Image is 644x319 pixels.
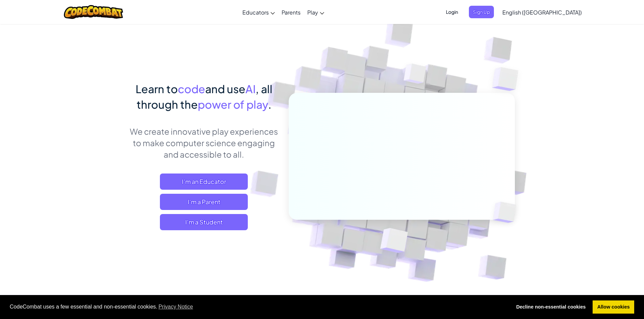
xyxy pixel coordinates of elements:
a: I'm a Parent [160,194,248,210]
a: Parents [278,3,304,21]
img: Overlap cubes [479,51,537,108]
span: . [268,98,271,111]
span: Educators [242,9,269,16]
span: power of play [198,98,268,111]
button: Login [442,6,462,18]
p: We create innovative play experiences to make computer science engaging and accessible to all. [129,126,279,160]
a: allow cookies [593,300,634,314]
a: learn more about cookies [158,302,194,312]
span: English ([GEOGRAPHIC_DATA]) [502,9,582,16]
button: I'm a Student [160,214,248,230]
span: and use [205,82,245,96]
span: CodeCombat uses a few essential and non-essential cookies. [10,302,506,312]
button: Sign Up [469,6,494,18]
a: deny cookies [511,300,590,314]
a: Play [304,3,328,21]
span: Learn to [136,82,178,96]
span: code [178,82,205,96]
span: AI [245,82,256,96]
a: English ([GEOGRAPHIC_DATA]) [499,3,585,21]
img: CodeCombat logo [64,5,123,19]
img: Overlap cubes [363,214,424,270]
a: I'm an Educator [160,174,248,190]
span: Play [307,9,318,16]
a: Educators [239,3,278,21]
img: Overlap cubes [481,188,532,237]
img: Overlap cubes [391,50,439,101]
